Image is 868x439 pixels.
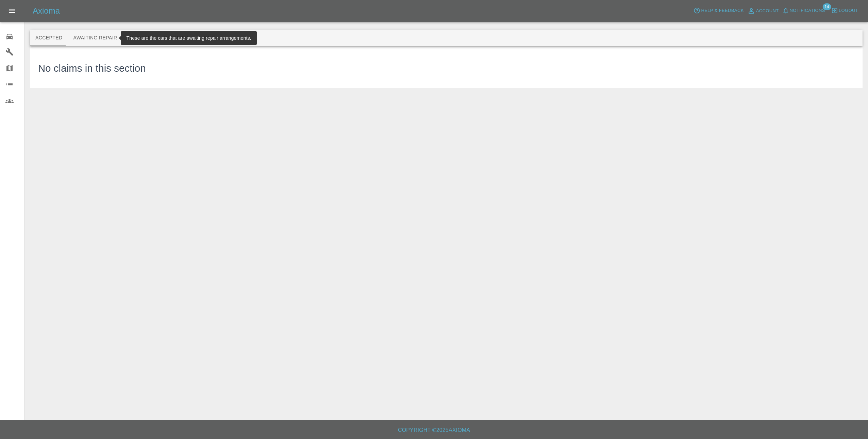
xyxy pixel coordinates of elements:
[123,30,158,46] button: In Repair
[781,5,827,16] button: Notifications
[756,7,779,15] span: Account
[839,7,858,15] span: Logout
[4,3,20,19] button: Open drawer
[30,30,68,46] button: Accepted
[68,30,122,46] button: Awaiting Repair
[5,425,863,435] h6: Copyright © 2025 Axioma
[158,30,194,46] button: Repaired
[33,5,60,16] h5: Axioma
[746,5,781,16] a: Account
[701,7,744,15] span: Help & Feedback
[790,7,825,15] span: Notifications
[38,61,146,76] h3: No claims in this section
[830,5,860,16] button: Logout
[822,3,831,10] span: 14
[692,5,745,16] button: Help & Feedback
[194,30,225,46] button: Paid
